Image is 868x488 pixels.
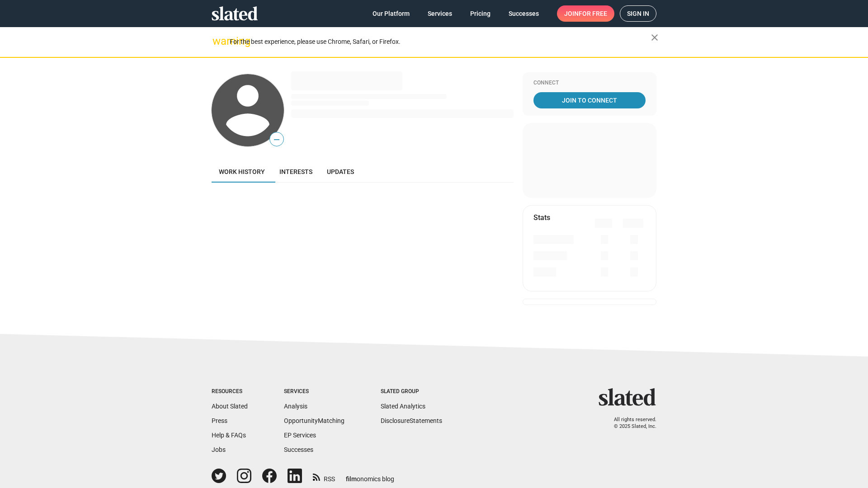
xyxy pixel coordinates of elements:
div: Services [284,388,344,395]
a: Join To Connect [533,92,646,108]
a: EP Services [284,432,316,439]
span: film [346,475,357,483]
a: Jobs [212,446,226,453]
a: Slated Analytics [381,403,425,410]
mat-icon: warning [212,36,223,47]
a: Analysis [284,403,307,410]
a: Pricing [463,5,498,22]
a: Successes [284,446,313,453]
span: Updates [327,168,354,175]
span: Interests [279,168,312,175]
a: Our Platform [365,5,417,22]
a: OpportunityMatching [284,417,344,424]
span: Pricing [470,5,491,22]
div: Connect [533,80,646,87]
a: filmonomics blog [346,468,394,483]
a: Successes [501,5,546,22]
a: RSS [313,469,335,483]
div: Resources [212,388,248,395]
a: Work history [212,161,272,183]
span: Join [564,5,607,22]
a: Sign in [620,5,656,22]
span: Services [428,5,452,22]
span: Work history [219,168,265,175]
mat-card-title: Stats [533,213,550,222]
a: Updates [320,161,361,183]
span: Successes [509,5,539,22]
p: All rights reserved. © 2025 Slated, Inc. [604,417,656,430]
span: Sign in [627,6,649,21]
span: Join To Connect [535,92,644,108]
a: DisclosureStatements [381,417,442,424]
span: Our Platform [373,5,410,22]
div: Slated Group [381,388,442,395]
a: Interests [272,161,320,183]
div: For the best experience, please use Chrome, Safari, or Firefox. [230,36,651,48]
a: About Slated [212,403,248,410]
mat-icon: close [649,32,660,43]
span: — [270,134,283,145]
a: Joinfor free [557,5,614,22]
span: for free [579,5,607,22]
a: Press [212,417,227,424]
a: Services [420,5,459,22]
a: Help & FAQs [212,432,246,439]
